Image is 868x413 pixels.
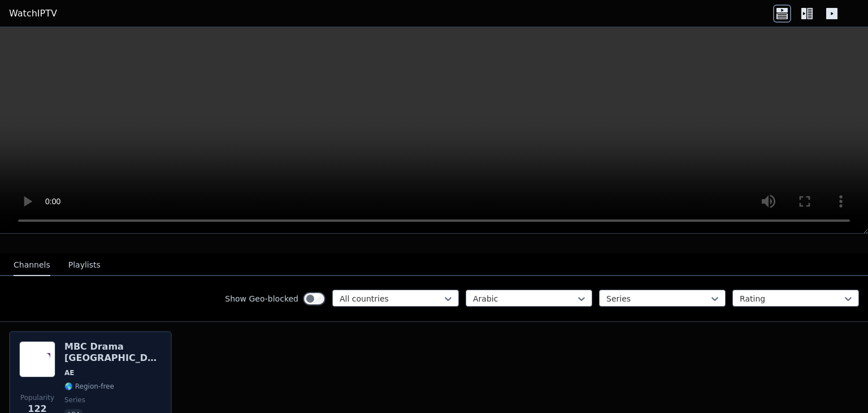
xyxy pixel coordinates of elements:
[64,368,74,377] span: AE
[9,7,57,20] a: WatchIPTV
[64,341,162,364] h6: MBC Drama [GEOGRAPHIC_DATA]
[225,293,298,304] label: Show Geo-blocked
[20,393,54,402] span: Popularity
[19,341,55,377] img: MBC Drama USA
[14,255,50,276] button: Channels
[64,382,114,391] span: 🌎 Region-free
[64,395,85,405] span: series
[68,255,101,276] button: Playlists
